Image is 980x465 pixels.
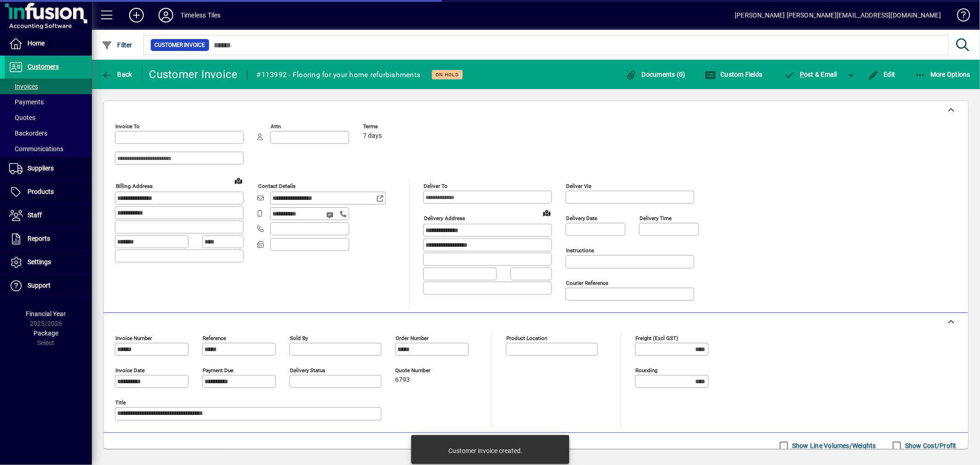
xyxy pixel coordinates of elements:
a: Suppliers [5,157,92,180]
span: 7 days [363,132,382,140]
button: Profile [151,7,181,23]
mat-label: Freight (excl GST) [635,335,678,341]
span: Customer Invoice [154,40,205,50]
span: Home [28,40,45,47]
a: View on map [539,205,554,220]
div: Timeless Tiles [181,8,221,23]
mat-label: Deliver via [566,183,591,189]
label: Show Cost/Profit [903,441,957,450]
span: More Options [915,71,971,78]
span: Financial Year [26,310,66,318]
span: Customers [28,63,59,70]
a: Staff [5,204,92,227]
mat-label: Delivery time [640,215,672,221]
button: More Options [912,66,973,83]
mat-label: Invoice number [115,335,152,341]
div: Customer Invoice [149,67,238,82]
button: Edit [866,66,898,83]
a: View on map [231,173,246,188]
span: Payments [9,98,44,106]
a: Settings [5,251,92,274]
mat-label: Sold by [290,335,308,341]
span: P [800,71,804,78]
mat-label: Payment due [203,367,233,374]
mat-label: Delivery status [290,367,325,374]
mat-label: Invoice To [115,123,140,130]
mat-label: Instructions [566,247,594,254]
span: Back [102,71,132,78]
span: Edit [868,71,895,78]
a: Products [5,181,92,204]
div: #113992 - Flooring for your home refurbishments [257,68,421,82]
span: ost & Email [784,71,838,78]
span: Custom Fields [705,71,763,78]
mat-label: Reference [203,335,226,341]
span: Communications [9,145,63,153]
span: Settings [28,258,51,266]
a: Knowledge Base [950,2,969,32]
a: Home [5,32,92,55]
span: Support [28,282,51,289]
span: Backorders [9,130,47,137]
a: Payments [5,94,92,110]
div: Customer invoice created. [448,446,522,455]
mat-label: Deliver To [424,183,448,189]
a: Backorders [5,125,92,141]
span: Staff [28,211,42,219]
span: Products [28,188,54,195]
app-page-header-button: Back [92,66,142,83]
span: Invoices [9,83,38,90]
label: Show Line Volumes/Weights [790,441,876,450]
mat-label: Rounding [635,367,657,374]
button: Add [122,7,151,23]
a: Communications [5,141,92,157]
mat-label: Title [115,399,126,406]
span: Package [34,329,58,337]
button: Filter [99,37,135,53]
span: Reports [28,235,50,242]
span: Quotes [9,114,35,121]
span: Documents (0) [626,71,685,78]
span: Quote number [395,368,450,374]
span: Terms [363,124,418,130]
span: Filter [102,41,132,49]
mat-label: Order number [396,335,429,341]
mat-label: Delivery date [566,215,597,221]
span: Suppliers [28,164,54,172]
span: On hold [436,72,459,78]
mat-label: Product location [506,335,547,341]
button: Post & Email [780,66,842,83]
a: Quotes [5,110,92,125]
div: [PERSON_NAME] [PERSON_NAME][EMAIL_ADDRESS][DOMAIN_NAME] [735,8,941,23]
a: Reports [5,227,92,250]
span: 6793 [395,376,410,384]
button: Send SMS [320,204,342,226]
a: Support [5,274,92,297]
button: Documents (0) [623,66,688,83]
mat-label: Courier Reference [566,280,608,286]
a: Invoices [5,79,92,94]
mat-label: Attn [271,123,281,130]
button: Custom Fields [702,66,765,83]
button: Back [99,66,135,83]
mat-label: Invoice date [115,367,145,374]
